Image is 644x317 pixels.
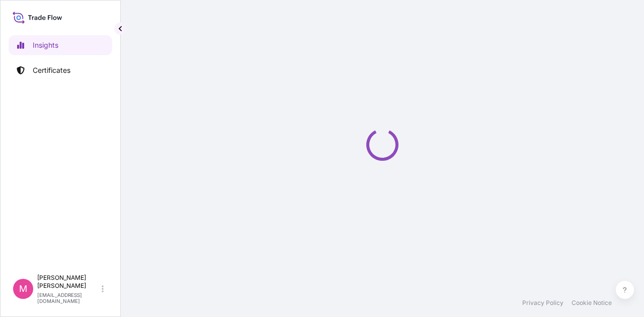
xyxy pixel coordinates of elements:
a: Privacy Policy [522,299,563,307]
p: Certificates [33,65,70,75]
p: [EMAIL_ADDRESS][DOMAIN_NAME] [37,292,100,304]
p: Insights [33,40,58,50]
a: Cookie Notice [572,299,612,307]
a: Certificates [9,60,112,80]
span: M [19,284,27,294]
a: Insights [9,35,112,55]
p: [PERSON_NAME] [PERSON_NAME] [37,274,100,290]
